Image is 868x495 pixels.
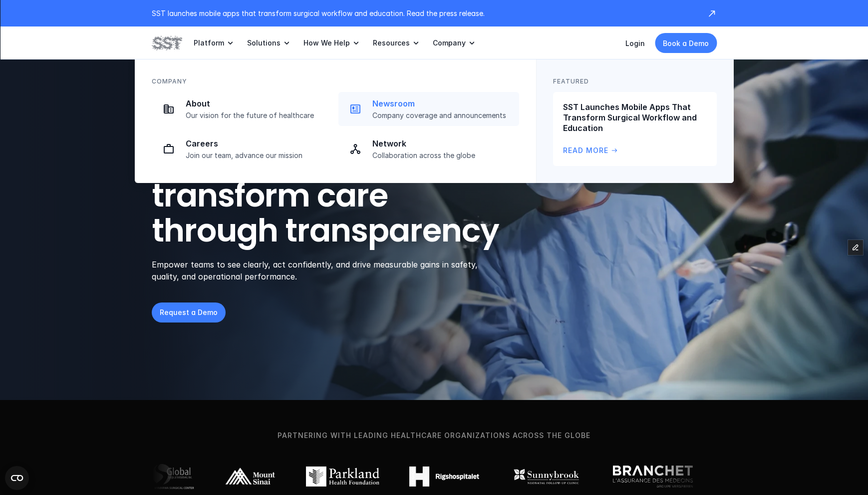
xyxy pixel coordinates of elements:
p: Company [433,38,466,47]
p: Careers [186,138,326,149]
p: How We Help [303,38,350,47]
p: Book a Demo [663,38,709,48]
img: SST logo [152,34,182,51]
a: Briefcase iconCareersJoin our team, advance our mission [152,132,332,166]
img: Rigshospitalet logo [409,466,479,486]
p: Platform [194,38,224,47]
img: Company icon [163,103,175,115]
button: Open CMP widget [5,466,29,490]
h1: The black box technology to transform care through transparency [152,107,547,248]
p: Solutions [247,38,281,47]
a: Book a Demo [655,33,717,53]
p: Our vision for the future of healthcare [186,111,326,120]
button: Edit Framer Content [848,240,863,255]
p: SST launches mobile apps that transform surgical workflow and education. Read the press release. [152,8,697,18]
a: Network iconNetworkCollaboration across the globe [338,132,519,166]
a: Request a Demo [152,302,226,322]
a: Platform [194,26,235,59]
p: Join our team, advance our mission [186,151,326,160]
p: About [186,98,326,109]
img: Network icon [349,143,361,155]
img: Mount Sinai logo [224,466,276,486]
a: Company iconAboutOur vision for the future of healthcare [152,92,332,126]
p: Partnering with leading healthcare organizations across the globe [17,430,851,441]
p: SST Launches Mobile Apps That Transform Surgical Workflow and Education [563,102,707,133]
p: Collaboration across the globe [372,151,513,160]
p: Newsroom [372,98,513,109]
span: arrow_right_alt [610,146,618,154]
a: Login [625,39,645,47]
p: Network [372,138,513,149]
p: Read More [563,145,608,156]
img: Parkland logo [306,466,379,486]
p: Request a Demo [160,307,218,317]
p: Resources [373,38,410,47]
a: Newspaper iconNewsroomCompany coverage and announcements [338,92,519,126]
img: Briefcase icon [163,143,175,155]
img: Newspaper icon [349,103,361,115]
p: FEATURED [553,76,589,86]
img: Sunnybrook logo [509,466,583,486]
p: Company coverage and announcements [372,111,513,120]
p: Company [152,76,187,86]
a: SST Launches Mobile Apps That Transform Surgical Workflow and EducationRead Morearrow_right_alt [553,92,717,166]
p: Empower teams to see clearly, act confidently, and drive measurable gains in safety, quality, and... [152,258,491,282]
